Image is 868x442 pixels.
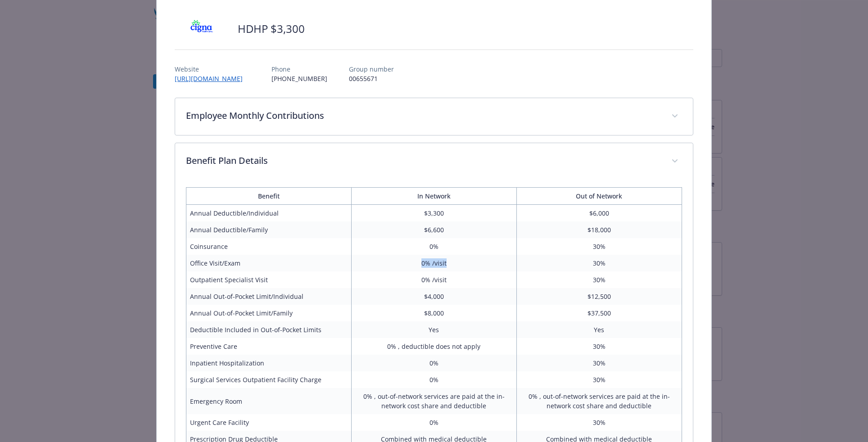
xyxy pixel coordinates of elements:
td: $3,300 [352,205,517,222]
p: Website [175,64,250,74]
th: Benefit [186,188,352,205]
td: $6,600 [352,221,517,238]
td: Annual Deductible/Family [186,221,352,238]
td: $18,000 [516,221,682,238]
p: Phone [271,64,327,74]
td: Preventive Care [186,338,352,355]
td: $4,000 [352,288,517,305]
td: 30% [516,414,682,431]
td: Inpatient Hospitalization [186,355,352,371]
td: Annual Deductible/Individual [186,205,352,222]
td: $8,000 [352,305,517,321]
td: Surgical Services Outpatient Facility Charge [186,371,352,388]
td: Deductible Included in Out-of-Pocket Limits [186,321,352,338]
p: Employee Monthly Contributions [186,109,660,122]
th: Out of Network [516,188,682,205]
td: 0% /visit [352,271,517,288]
td: 0% [352,414,517,431]
td: $12,500 [516,288,682,305]
td: 0% /visit [352,255,517,271]
p: [PHONE_NUMBER] [271,74,327,83]
td: Coinsurance [186,238,352,255]
td: 30% [516,238,682,255]
p: Benefit Plan Details [186,154,660,167]
td: 0% [352,371,517,388]
td: Annual Out-of-Pocket Limit/Family [186,305,352,321]
td: Yes [516,321,682,338]
td: 0% [352,238,517,255]
td: Office Visit/Exam [186,255,352,271]
p: Group number [349,64,394,74]
img: CIGNA [175,15,229,42]
div: Employee Monthly Contributions [175,98,693,135]
div: Benefit Plan Details [175,143,693,180]
td: 30% [516,338,682,355]
p: 00655671 [349,74,394,83]
td: Outpatient Specialist Visit [186,271,352,288]
td: 30% [516,271,682,288]
a: [URL][DOMAIN_NAME] [175,74,250,83]
td: Annual Out-of-Pocket Limit/Individual [186,288,352,305]
td: Yes [352,321,517,338]
td: Urgent Care Facility [186,414,352,431]
td: 30% [516,355,682,371]
td: 30% [516,255,682,271]
th: In Network [352,188,517,205]
td: 0% , deductible does not apply [352,338,517,355]
td: 0% , out-of-network services are paid at the in-network cost share and deductible [352,388,517,414]
td: 0% [352,355,517,371]
h2: HDHP $3,300 [238,21,305,36]
td: $37,500 [516,305,682,321]
td: 0% , out-of-network services are paid at the in-network cost share and deductible [516,388,682,414]
td: $6,000 [516,205,682,222]
td: 30% [516,371,682,388]
td: Emergency Room [186,388,352,414]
